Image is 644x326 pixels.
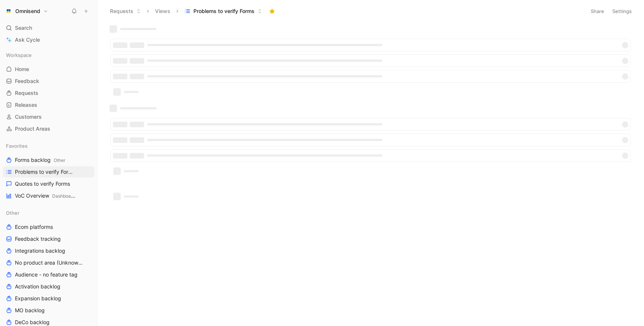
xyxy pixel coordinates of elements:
a: Audience - no feature tag [3,269,94,280]
span: Problems to verify Forms [15,168,75,176]
a: Product Areas [3,123,94,134]
span: Customers [15,113,42,121]
a: Requests [3,87,94,99]
a: Forms backlogOther [3,154,94,166]
span: Activation backlog [15,283,60,290]
div: Favorites [3,140,94,151]
span: DeCo backlog [15,319,50,326]
span: Other [6,209,19,217]
button: Share [587,6,607,16]
a: Activation backlog [3,281,94,292]
span: Home [15,65,29,73]
span: Quotes to verify Forms [15,180,70,188]
a: MO backlog [3,305,94,316]
img: Omnisend [5,7,12,15]
span: MO backlog [15,307,45,314]
span: Problems to verify Forms [193,7,255,15]
button: Problems to verify Forms [181,6,265,17]
span: Favorites [6,142,28,150]
span: Dashboards [52,193,77,199]
span: VoC Overview [15,192,75,200]
span: Feedback [15,77,39,85]
button: Settings [609,6,635,16]
a: Quotes to verify Forms [3,178,94,189]
span: Search [15,23,32,32]
span: Ecom platforms [15,223,53,231]
button: Views [152,6,174,17]
span: Product Areas [15,125,50,132]
span: Ask Cycle [15,35,40,44]
a: Home [3,64,94,75]
a: Ecom platforms [3,221,94,233]
span: Releases [15,101,37,109]
a: VoC OverviewDashboards [3,190,94,201]
a: Feedback tracking [3,233,94,244]
a: Customers [3,111,94,122]
a: Problems to verify Forms [3,166,94,178]
span: Requests [15,89,38,97]
button: OmnisendOmnisend [3,6,50,16]
a: No product area (Unknowns) [3,257,94,268]
div: Other [3,207,94,218]
h1: Omnisend [15,8,40,15]
span: Other [54,157,65,163]
div: Search [3,22,94,33]
span: Workspace [6,51,32,59]
a: Feedback [3,76,94,87]
a: Releases [3,99,94,111]
a: Integrations backlog [3,245,94,256]
span: No product area (Unknowns) [15,259,84,266]
span: Feedback tracking [15,235,61,243]
a: Expansion backlog [3,293,94,304]
span: Audience - no feature tag [15,271,78,278]
a: Ask Cycle [3,34,94,45]
div: Workspace [3,49,94,61]
span: Forms backlog [15,156,65,164]
span: Integrations backlog [15,247,65,255]
span: Expansion backlog [15,295,61,302]
button: Requests [107,6,144,17]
